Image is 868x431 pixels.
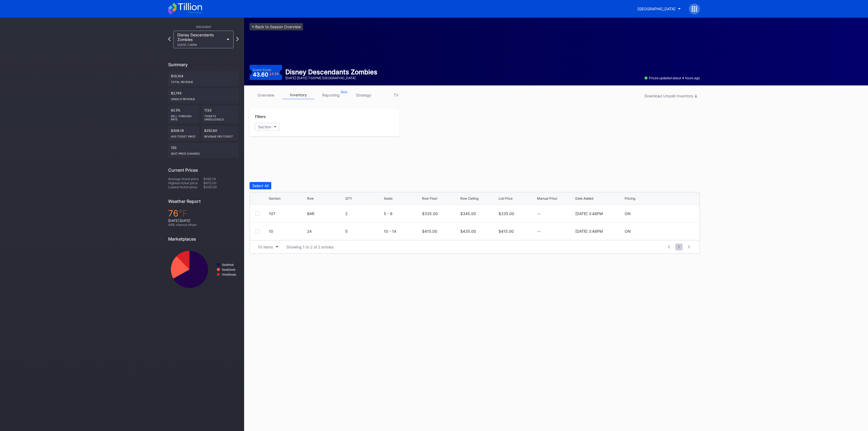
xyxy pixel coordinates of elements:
div: 2.2 % [272,72,279,75]
div: seat price changes [171,150,236,155]
button: Section [255,123,280,131]
div: 24 [307,229,344,234]
div: Date Added [575,196,593,200]
div: Manual Price [537,196,557,200]
div: 10 [269,229,306,234]
span: ℉ [178,208,187,219]
button: [GEOGRAPHIC_DATA] [633,4,685,14]
div: Highest ticket price [168,181,203,185]
button: 10 items [255,243,281,251]
div: Section [269,196,280,200]
a: strategy [347,91,380,99]
div: [GEOGRAPHIC_DATA] [637,7,675,11]
div: 107 [269,211,306,216]
div: Summary [168,62,239,67]
div: 7/33 [202,106,239,124]
text: SeatGeek [222,268,235,271]
div: $2,745 [168,88,239,103]
div: Tickets Unsold/Sold [204,112,236,121]
div: Disney Descendants Zombies [285,68,377,76]
div: $392.14 [203,177,239,181]
div: 43.60 [253,72,279,77]
div: 10 - 14 [384,229,421,234]
div: Avg ticket price [171,133,197,138]
div: $345.00 [460,211,476,216]
div: This Event [168,25,239,28]
a: reporting [315,91,347,99]
div: 82.5% [168,106,199,124]
div: BAR [307,211,344,216]
div: QTY [345,196,352,200]
div: [DATE] 3:48PM [575,211,603,216]
a: <-Back to Season Overview [250,23,303,30]
div: ON [625,211,631,216]
div: Pricing [625,196,635,200]
div: Row Ceiling [460,196,478,200]
svg: Chart title [168,246,239,293]
div: ON [625,229,631,234]
div: Sell Through Rate [171,112,197,121]
div: Row [307,196,314,200]
text: VividSeats [222,273,236,276]
div: Average ticket price [168,177,203,181]
div: Section [258,124,271,129]
div: [DATE] [DATE] 7:00PM | [GEOGRAPHIC_DATA] [285,76,377,80]
div: Disney Descendants Zombies [177,33,224,46]
div: -- [537,229,574,234]
div: $252.60 [202,126,239,141]
div: $306.18 [168,126,199,141]
div: [DATE] [DATE] [168,219,239,223]
div: Lowest ticket price [168,185,203,189]
div: Filters [255,114,394,119]
div: 5 [345,229,382,234]
div: [DATE] 3:48PM [575,229,603,234]
div: 2 [345,211,382,216]
div: 10 items [258,245,273,249]
div: Row Floor [422,196,437,200]
div: -- [537,211,574,216]
div: List Price [499,196,513,200]
div: Event Score [253,68,271,72]
button: Download Unsold Inventory [642,92,700,100]
div: Total Revenue [171,78,236,84]
div: 49 % chance of rain [168,223,239,227]
a: inventory [282,91,315,99]
a: overview [250,91,282,99]
div: 76 [168,208,239,219]
a: TV [380,91,412,99]
div: $415.00 [422,229,437,234]
button: Select All [250,182,271,189]
div: $435.00 [460,229,476,234]
text: StubHub [222,263,234,266]
div: $335.00 [203,185,239,189]
div: [DATE] 7:00PM [177,43,224,46]
div: $415.00 [499,229,514,234]
div: $335.00 [499,211,514,216]
div: Download Unsold Inventory [644,94,697,98]
div: Prices updated about 4 hours ago [644,76,700,80]
div: 5 - 6 [384,211,421,216]
div: Select All [252,183,269,188]
div: Weather Report [168,199,239,204]
span: 1 [675,244,682,250]
div: $415.00 [203,181,239,185]
div: $10,104 [168,71,239,86]
div: Unsold Revenue [171,95,236,101]
div: Showing 1 to 2 of 2 entries [286,245,333,249]
div: $335.00 [422,211,438,216]
div: 153 [168,143,239,158]
div: Revenue per ticket [204,133,236,138]
div: Marketplaces [168,236,239,242]
div: Seats [384,196,392,200]
div: Current Prices [168,167,239,173]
